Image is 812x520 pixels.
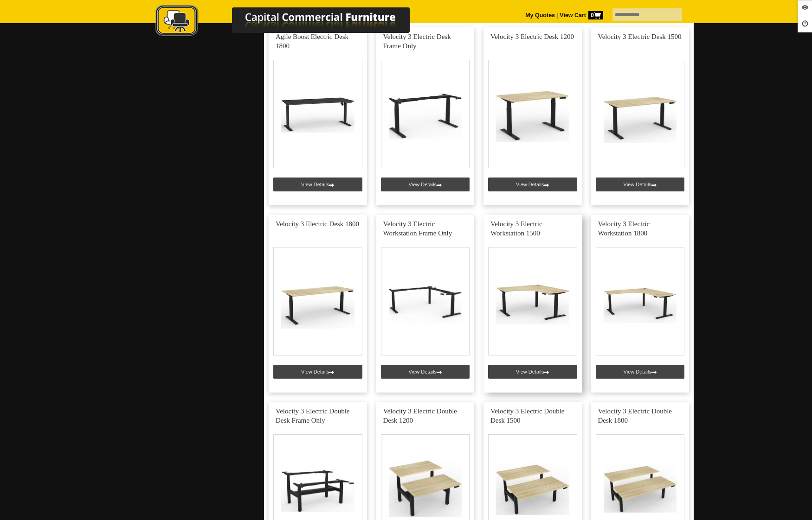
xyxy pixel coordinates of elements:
strong: View Cart [560,12,603,19]
span: 0 [588,11,603,19]
a: View Cart0 [558,12,603,19]
a: Capital Commercial Furniture Logo [130,5,455,41]
img: Capital Commercial Furniture Logo [130,5,455,38]
a: My Quotes [525,12,555,19]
